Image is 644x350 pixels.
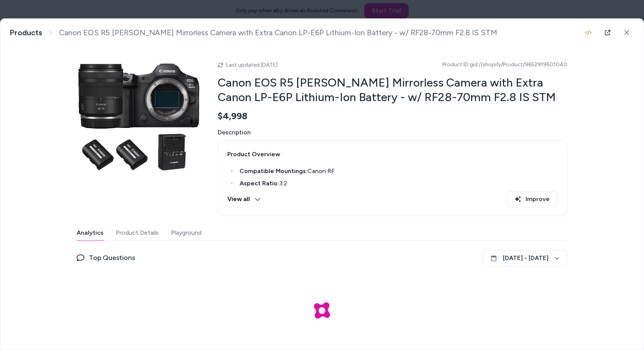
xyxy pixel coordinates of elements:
[116,225,159,240] button: Product Details
[218,110,247,122] span: $4,998
[237,179,558,188] li: 3:2
[227,191,261,207] button: View all
[237,167,558,176] li: Canon RF
[483,250,567,266] button: [DATE] - [DATE]
[240,167,307,175] strong: Compatible Mountings:
[226,62,278,68] span: Last updated [DATE]
[171,225,202,240] button: Playground
[59,28,497,38] span: Canon EOS R5 [PERSON_NAME] Mirrorless Camera with Extra Canon LP-E6P Lithium-Ion Battery - w/ RF2...
[10,28,497,38] nav: breadcrumb
[227,150,280,158] strong: Product Overview
[507,191,558,207] button: Improve
[77,225,103,240] button: Analytics
[218,128,567,137] span: Description
[240,180,279,187] strong: Aspect Ratio:
[89,252,135,263] span: Top Questions
[442,61,567,69] span: Product ID: gid://shopify/Product/9652919501040
[77,56,199,178] img: 616eFGf3QFL.jpg
[10,28,42,38] a: Products
[218,75,567,104] h2: Canon EOS R5 [PERSON_NAME] Mirrorless Camera with Extra Canon LP-E6P Lithium-Ion Battery - w/ RF2...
